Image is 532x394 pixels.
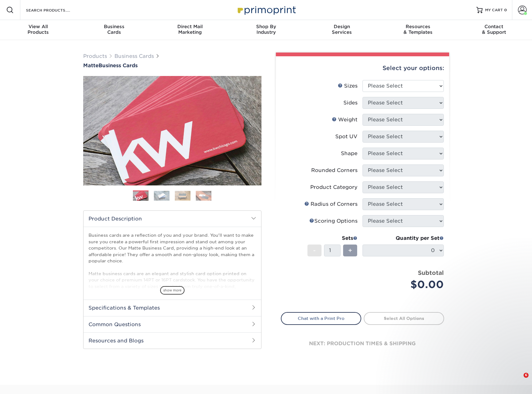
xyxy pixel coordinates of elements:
span: Resources [380,24,456,29]
div: Sets [307,235,357,242]
div: Products [0,24,76,35]
img: Business Cards 04 [196,191,211,200]
img: Primoprint [235,3,297,17]
a: View AllProducts [0,20,76,40]
a: BusinessCards [76,20,152,40]
h2: Product Description [84,211,261,227]
iframe: Intercom live chat [511,373,526,388]
div: Select your options: [281,56,444,80]
div: Industry [228,24,304,35]
div: Weight [332,116,357,124]
div: Spot UV [335,133,357,140]
div: Scoring Options [309,217,357,225]
span: Design [304,24,380,29]
span: 6 [524,373,529,378]
div: Shape [341,150,357,157]
iframe: Google Customer Reviews [2,375,53,392]
span: Matte [83,63,99,68]
a: Products [83,53,107,59]
span: - [313,246,316,255]
a: Resources& Templates [380,20,456,40]
img: Matte 01 [83,42,261,220]
span: Business [76,24,152,29]
span: Contact [456,24,532,29]
p: Business cards are a reflection of you and your brand. You'll want to make sure you create a powe... [89,232,256,321]
a: Business Cards [114,53,154,59]
span: 0 [504,8,507,12]
div: Product Category [310,184,357,191]
a: Shop ByIndustry [228,20,304,40]
img: Business Cards 02 [154,191,170,200]
div: Cards [76,24,152,35]
div: & Support [456,24,532,35]
span: show more [160,286,185,295]
input: SEARCH PRODUCTS..... [25,6,86,14]
div: $0.00 [367,277,444,292]
h2: Resources and Blogs [84,332,261,349]
a: Select All Options [364,312,444,325]
h2: Specifications & Templates [84,300,261,316]
h2: Common Questions [84,316,261,332]
img: Business Cards 01 [133,188,149,204]
img: Business Cards 03 [175,191,190,200]
a: Contact& Support [456,20,532,40]
span: Direct Mail [152,24,228,29]
div: & Templates [380,24,456,35]
div: Rounded Corners [311,167,357,174]
div: Radius of Corners [304,200,357,208]
a: Direct MailMarketing [152,20,228,40]
div: Quantity per Set [362,235,444,242]
div: Sizes [338,82,357,90]
div: Sides [343,99,357,107]
h1: Business Cards [83,63,261,68]
a: Chat with a Print Pro [281,312,361,325]
div: next: production times & shipping [281,325,444,362]
div: Services [304,24,380,35]
div: Marketing [152,24,228,35]
a: MatteBusiness Cards [83,63,261,68]
span: View All [0,24,76,29]
span: Shop By [228,24,304,29]
a: DesignServices [304,20,380,40]
span: MY CART [485,8,503,13]
span: + [348,246,352,255]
